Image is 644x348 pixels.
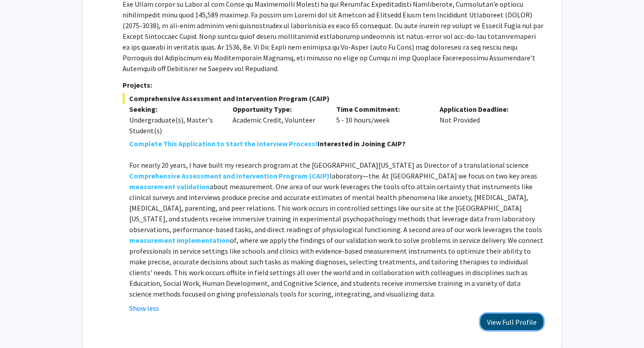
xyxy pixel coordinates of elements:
a: measurement implementation [129,235,230,246]
strong: Interested in Joining CAIP? [318,139,406,148]
strong: Projects: [123,81,152,89]
div: Not Provided [433,104,537,136]
a: measurement validation [129,181,210,192]
div: 5 - 10 hours/week [330,104,433,136]
strong: measurement implementation [129,236,230,245]
strong: (CAIP) [309,171,330,180]
div: Academic Credit, Volunteer [226,104,330,136]
p: Opportunity Type: [233,104,323,115]
button: View Full Profile [480,314,543,330]
p: Time Commitment: [336,104,427,115]
p: Application Deadline: [440,104,530,115]
p: For nearly 20 years, I have built my research program at the [GEOGRAPHIC_DATA][US_STATE] as Direc... [129,160,543,299]
button: Show less [129,303,159,314]
iframe: Chat [7,308,38,341]
strong: measurement validation [129,182,210,191]
strong: Comprehensive Assessment and Intervention Program [129,171,308,180]
div: Undergraduate(s), Master's Student(s) [129,115,220,136]
a: Comprehensive Assessment and Intervention Program (CAIP) [129,170,330,181]
strong: Complete This Application to Start the Interview Process! [129,139,318,148]
p: Seeking: [129,104,220,115]
span: Comprehensive Assessment and Intervention Program (CAIP) [123,93,543,104]
a: Complete This Application to Start the Interview Process! [129,138,318,149]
